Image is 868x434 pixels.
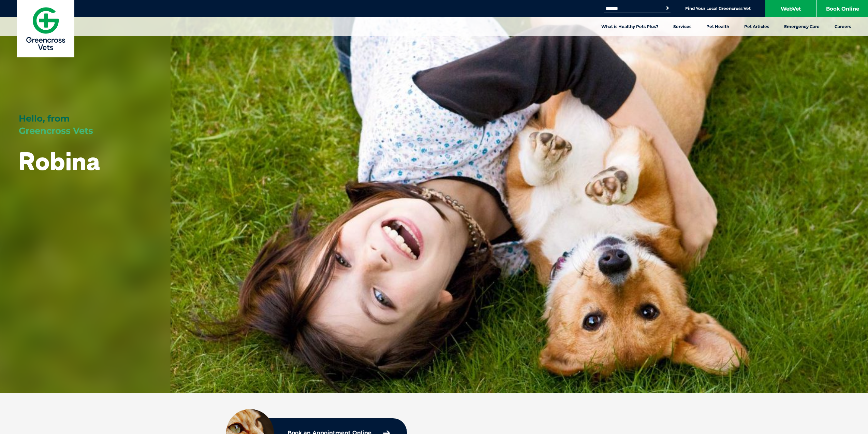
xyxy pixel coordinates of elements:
span: Hello, from [19,113,70,124]
a: Pet Health [699,17,737,36]
a: Careers [827,17,858,36]
button: Search [664,5,671,12]
a: What is Healthy Pets Plus? [594,17,666,36]
span: Greencross Vets [19,125,93,136]
h1: Robina [19,148,100,174]
a: Services [666,17,699,36]
a: Pet Articles [737,17,777,36]
a: Emergency Care [777,17,827,36]
a: Find Your Local Greencross Vet [685,6,751,11]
